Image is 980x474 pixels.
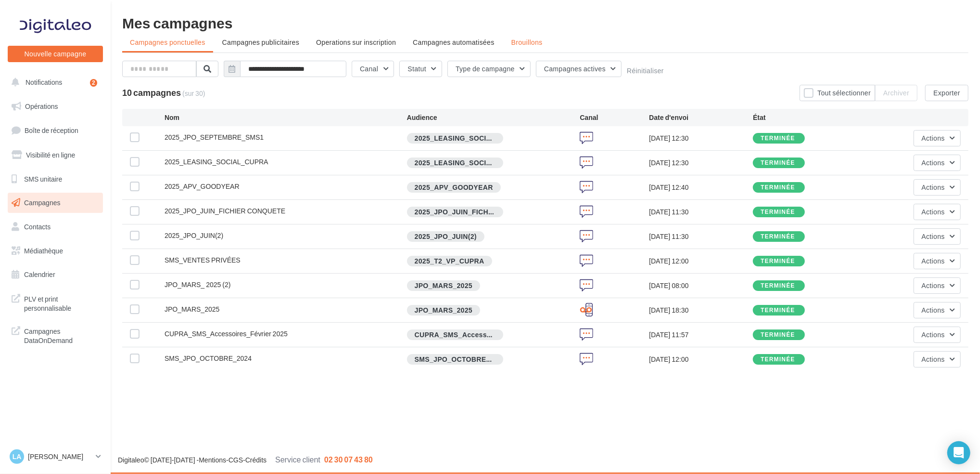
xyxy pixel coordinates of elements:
[165,354,252,362] span: SMS_JPO_OCTOBRE_2024
[165,305,219,313] span: JPO_MARS_2025
[875,85,917,101] button: Archiver
[761,184,795,191] div: terminée
[922,281,945,290] span: Actions
[914,277,961,294] button: Actions
[165,113,407,122] div: Nom
[165,133,264,141] span: 2025_JPO_SEPTEMBRE_SMS1
[6,145,105,165] a: Visibilité en ligne
[165,231,223,239] span: 2025_JPO_JUIN(2)
[407,113,580,122] div: Audience
[165,207,285,215] span: 2025_JPO_JUIN_FICHIER CONQUETE
[316,38,396,46] span: Operations sur inscription
[649,355,753,364] div: [DATE] 12:00
[407,133,503,144] div: 2025_LEASING_SOCIAL_CUPRA
[122,15,968,30] div: Mes campagnes
[122,87,181,98] span: 10 campagnes
[165,256,241,264] span: SMS_VENTES PRIVÉES
[182,89,205,98] span: (sur 30)
[24,223,51,231] span: Contacts
[6,217,105,237] a: Contacts
[407,207,503,217] div: 2025_JPO_JUIN_FICHIER CONQUETE
[90,79,97,87] div: 2
[922,158,945,167] span: Actions
[761,356,795,363] div: terminée
[922,134,945,142] span: Actions
[26,151,75,159] span: Visibilité en ligne
[118,456,373,464] span: © [DATE]-[DATE] - - -
[914,155,961,171] button: Actions
[914,179,961,196] button: Actions
[914,130,961,146] button: Actions
[536,61,622,77] button: Campagnes actives
[544,65,606,73] span: Campagnes actives
[6,193,105,213] a: Campagnes
[118,456,144,464] a: Digitaleo
[761,283,795,289] div: terminée
[165,158,268,166] span: 2025_LEASING_SOCIAL_CUPRA
[925,85,968,101] button: Exporter
[447,61,531,77] button: Type de campagne
[649,207,753,217] div: [DATE] 11:30
[6,169,105,189] a: SMS unitaire
[6,321,105,349] a: Campagnes DataOnDemand
[25,126,78,134] span: Boîte de réception
[25,102,58,110] span: Opérations
[753,113,857,122] div: État
[6,96,105,117] a: Opérations
[649,330,753,340] div: [DATE] 11:57
[6,72,101,92] button: Notifications 2
[914,228,961,245] button: Actions
[229,456,243,464] a: CGS
[922,208,945,216] span: Actions
[407,354,503,365] div: SMS_JPO_OCTOBRE_2024
[649,183,753,192] div: [DATE] 12:40
[399,61,442,77] button: Statut
[580,113,649,122] div: Canal
[413,38,494,46] span: Campagnes automatisées
[24,247,63,255] span: Médiathèque
[8,46,103,62] button: Nouvelle campagne
[28,452,92,461] p: [PERSON_NAME]
[922,355,945,363] span: Actions
[511,38,543,46] span: Brouillons
[199,456,226,464] a: Mentions
[407,231,484,242] div: 2025_JPO_JUIN(2)
[407,329,503,340] div: CUPRA_SMS_Accessoires_Février
[222,38,299,46] span: Campagnes publicitaires
[914,253,961,269] button: Actions
[649,158,753,168] div: [DATE] 12:30
[922,306,945,314] span: Actions
[922,257,945,265] span: Actions
[761,135,795,142] div: terminée
[24,270,55,278] span: Calendrier
[6,120,105,141] a: Boîte de réception
[649,113,753,122] div: Date d'envoi
[25,78,62,86] span: Notifications
[24,174,62,183] span: SMS unitaire
[761,258,795,264] div: terminée
[922,330,945,339] span: Actions
[275,455,320,464] span: Service client
[6,241,105,261] a: Médiathèque
[24,292,99,313] span: PLV et print personnalisable
[649,281,753,290] div: [DATE] 08:00
[947,441,970,464] div: Open Intercom Messenger
[324,455,373,464] span: 02 30 07 43 80
[24,198,61,207] span: Campagnes
[8,448,103,466] a: La [PERSON_NAME]
[13,452,22,461] span: La
[922,232,945,240] span: Actions
[914,351,961,368] button: Actions
[165,280,231,289] span: JPO_MARS_ 2025 (2)
[914,204,961,220] button: Actions
[800,85,875,101] button: Tout sélectionner
[922,183,945,191] span: Actions
[24,325,99,345] span: Campagnes DataOnDemand
[407,256,492,266] div: 2025_T2_VP_CUPRA
[649,305,753,315] div: [DATE] 18:30
[914,302,961,318] button: Actions
[627,67,664,75] button: Réinitialiser
[761,209,795,215] div: terminée
[761,307,795,314] div: terminée
[761,332,795,338] div: terminée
